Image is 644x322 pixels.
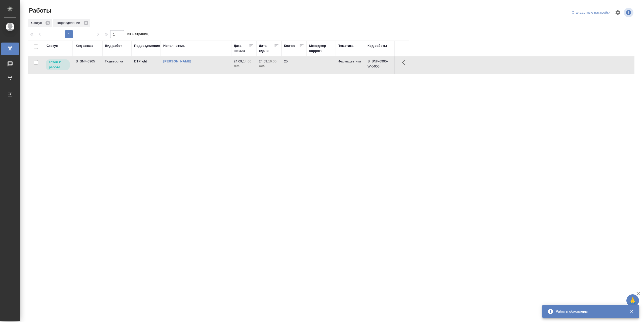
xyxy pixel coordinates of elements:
span: Работы [28,7,51,15]
span: Посмотреть информацию [624,8,634,17]
div: Вид работ [105,43,122,48]
div: Исполнитель [163,43,185,48]
div: Подразделение [134,43,160,48]
div: Работы обновлены [556,309,622,314]
div: S_SNF-6905 [76,59,100,64]
span: 🙏 [628,295,637,306]
p: Готов к работе [49,60,67,70]
p: 2025 [259,64,279,69]
div: Статус [47,43,58,48]
td: S_SNF-6905-WK-005 [365,56,394,74]
td: DTPlight [132,56,161,74]
div: Менеджер support [309,43,333,53]
p: Статус [31,20,44,25]
span: Настроить таблицу [612,7,624,19]
p: 24.09, [259,59,268,63]
p: 14:00 [243,59,251,63]
div: Тематика [338,43,353,48]
td: 25 [281,56,307,74]
p: Подверстка [105,59,129,64]
p: 24.09, [234,59,243,63]
div: split button [571,9,612,17]
p: Фармацевтика [338,59,363,64]
button: 🙏 [626,294,639,307]
a: [PERSON_NAME] [163,59,191,63]
button: Закрыть [626,309,637,314]
p: Подразделение [56,20,82,25]
div: Код заказа [76,43,93,48]
p: 2025 [234,64,254,69]
div: Дата начала [234,43,249,53]
span: из 1 страниц [127,31,148,38]
div: Код работы [368,43,387,48]
div: Дата сдачи [259,43,274,53]
div: Подразделение [53,19,90,27]
div: Статус [28,19,52,27]
div: Исполнитель может приступить к работе [45,59,70,71]
p: 16:00 [268,59,276,63]
div: Кол-во [284,43,295,48]
button: Здесь прячутся важные кнопки [399,56,411,68]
